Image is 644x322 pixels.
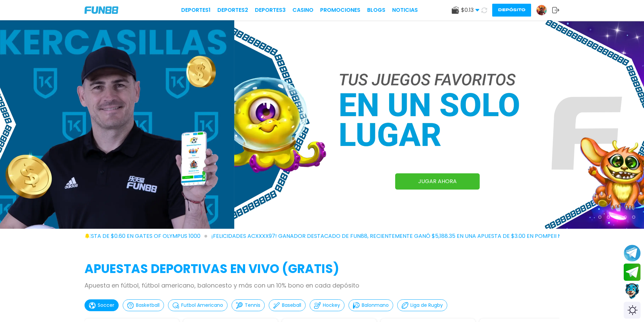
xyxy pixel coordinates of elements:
[255,6,286,14] a: Deportes3
[349,299,393,311] button: Balonmano
[217,6,248,14] a: Deportes2
[410,302,443,309] p: Liga de Rugby
[85,6,118,14] img: Company Logo
[98,302,114,309] p: Soccer
[362,302,389,309] p: Balonmano
[245,302,260,309] p: Tennis
[282,302,301,309] p: Baseball
[181,302,223,309] p: Futbol Americano
[85,299,119,311] button: Soccer
[269,299,306,311] button: Baseball
[211,232,632,240] span: ¡FELICIDADES acxxxx97! GANADOR DESTACADO DE FUN88, RECIENTEMENTE GANÓ $5,188.35 EN UNA APUESTA DE...
[136,302,160,309] p: Basketball
[395,173,480,190] a: JUGAR AHORA
[320,6,360,14] a: Promociones
[536,5,552,16] a: Avatar
[536,5,547,15] img: Avatar
[624,282,641,300] button: Contact customer service
[85,281,559,290] p: Apuesta en fútbol, fútbol americano, baloncesto y más con un 10% bono en cada depósito
[492,4,531,17] button: Depósito
[461,6,479,14] span: $ 0.13
[323,302,340,309] p: Hockey
[310,299,344,311] button: Hockey
[624,264,641,281] button: Join telegram
[168,299,228,311] button: Futbol Americano
[123,299,164,311] button: Basketball
[367,6,385,14] a: BLOGS
[397,299,447,311] button: Liga de Rugby
[181,6,211,14] a: Deportes1
[85,260,559,278] h2: APUESTAS DEPORTIVAS EN VIVO (gratis)
[624,244,641,262] button: Join telegram channel
[624,302,641,319] div: Switch theme
[292,6,313,14] a: CASINO
[392,6,418,14] a: NOTICIAS
[232,299,265,311] button: Tennis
